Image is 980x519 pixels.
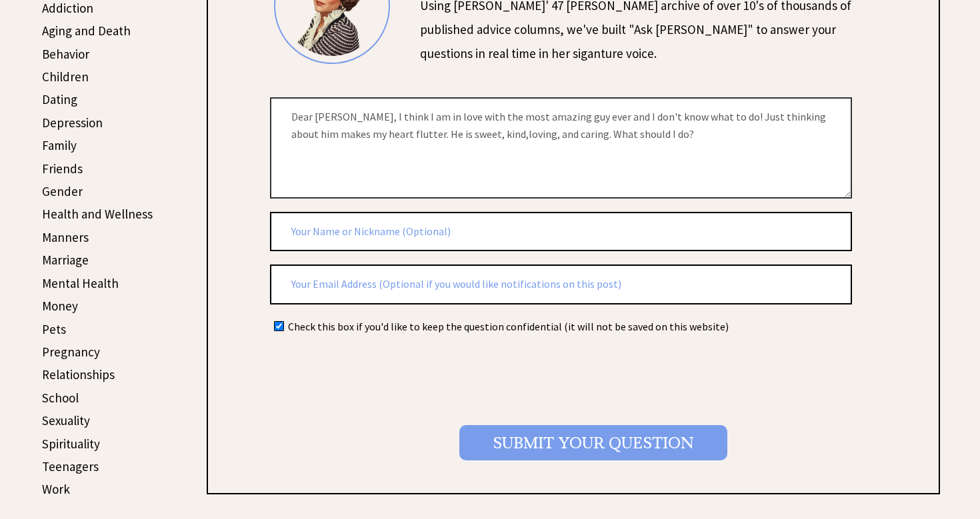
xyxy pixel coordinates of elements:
[42,137,77,153] a: Family
[270,212,852,252] input: Your Name or Nickname (Optional)
[287,319,729,334] td: Check this box if you'd like to keep the question confidential (it will not be saved on this webs...
[42,115,103,131] a: Depression
[42,458,99,474] a: Teenagers
[42,412,90,428] a: Sexuality
[42,183,83,199] a: Gender
[270,264,852,304] input: Your Email Address (Optional if you would like notifications on this post)
[42,161,83,177] a: Friends
[42,390,79,406] a: School
[42,366,115,382] a: Relationships
[42,298,78,314] a: Money
[42,321,66,337] a: Pets
[42,69,89,85] a: Children
[459,425,727,460] input: Submit your Question
[42,229,89,245] a: Manners
[42,275,119,291] a: Mental Health
[42,252,89,268] a: Marriage
[42,46,89,62] a: Behavior
[42,91,77,107] a: Dating
[42,481,70,497] a: Work
[42,206,153,222] a: Health and Wellness
[42,344,100,360] a: Pregnancy
[42,436,100,452] a: Spirituality
[270,350,473,402] iframe: reCAPTCHA
[42,23,131,39] a: Aging and Death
